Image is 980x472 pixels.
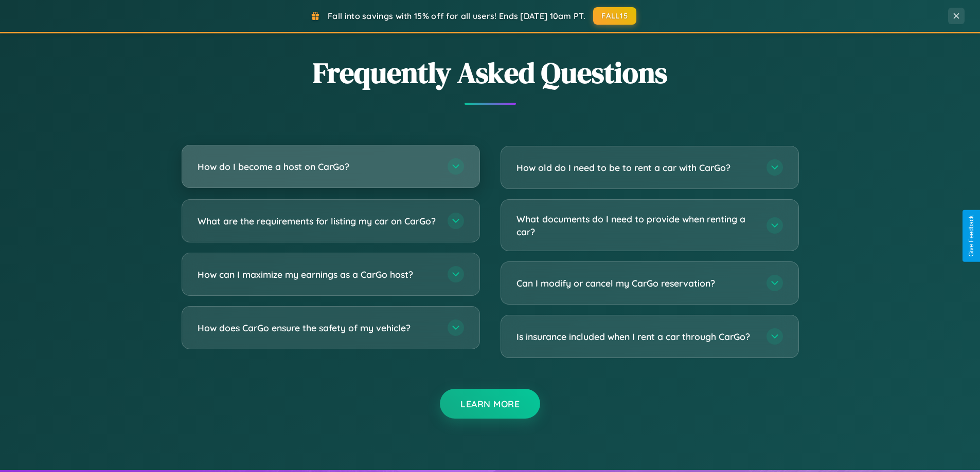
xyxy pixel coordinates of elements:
[968,215,975,257] div: Give Feedback
[198,160,437,173] h3: How do I become a host on CarGo?
[440,389,540,419] button: Learn More
[516,161,756,174] h3: How old do I need to be to rent a car with CarGo?
[516,330,756,343] h3: Is insurance included when I rent a car through CarGo?
[328,11,585,21] span: Fall into savings with 15% off for all users! Ends [DATE] 10am PT.
[198,268,437,281] h3: How can I maximize my earnings as a CarGo host?
[198,215,437,228] h3: What are the requirements for listing my car on CarGo?
[182,53,799,92] h2: Frequently Asked Questions
[516,277,756,290] h3: Can I modify or cancel my CarGo reservation?
[198,322,437,334] h3: How does CarGo ensure the safety of my vehicle?
[516,213,756,238] h3: What documents do I need to provide when renting a car?
[593,7,636,25] button: FALL15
